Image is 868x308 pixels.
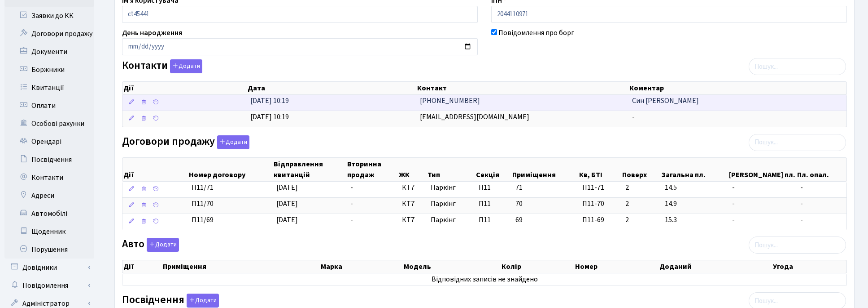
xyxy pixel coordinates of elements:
[800,199,843,209] span: -
[4,61,94,79] a: Боржники
[4,169,94,187] a: Контакти
[250,96,289,106] span: [DATE] 10:19
[346,158,398,181] th: Вторинна продаж
[350,183,353,192] span: -
[122,238,179,252] label: Авто
[147,238,179,252] button: Авто
[122,260,162,273] th: Дії
[192,183,214,192] span: П11/71
[749,58,846,75] input: Пошук...
[122,273,846,286] td: Відповідних записів не знайдено
[276,183,298,192] span: [DATE]
[4,25,94,43] a: Договори продажу
[515,199,523,209] span: 70
[632,112,635,122] span: -
[416,82,628,94] th: Контакт
[800,183,843,193] span: -
[4,187,94,205] a: Адреси
[479,183,491,192] span: П11
[665,199,725,209] span: 14.9
[427,158,475,181] th: Тип
[431,199,472,209] span: Паркінг
[402,215,423,225] span: КТ7
[582,183,618,193] span: П11-71
[498,27,574,38] label: Повідомлення про борг
[578,158,621,181] th: Кв, БТІ
[515,215,523,225] span: 69
[661,158,728,181] th: Загальна пл.
[4,259,94,277] a: Довідники
[217,135,249,149] button: Договори продажу
[402,199,423,209] span: КТ7
[215,134,249,149] a: Додати
[187,294,219,308] button: Посвідчення
[732,183,793,193] span: -
[732,199,793,209] span: -
[402,183,423,193] span: КТ7
[122,82,247,94] th: Дії
[511,158,578,181] th: Приміщення
[574,260,658,273] th: Номер
[625,215,658,225] span: 2
[665,183,725,193] span: 14.5
[4,79,94,97] a: Квитанції
[122,294,219,308] label: Посвідчення
[162,260,320,273] th: Приміщення
[749,134,846,151] input: Пошук...
[192,199,214,209] span: П11/70
[250,112,289,122] span: [DATE] 10:19
[4,277,94,295] a: Повідомлення
[420,96,480,106] span: [PHONE_NUMBER]
[4,223,94,241] a: Щоденник
[479,199,491,209] span: П11
[122,27,182,38] label: День народження
[273,158,347,181] th: Відправлення квитанцій
[276,199,298,209] span: [DATE]
[796,158,846,181] th: Пл. опал.
[403,260,501,273] th: Модель
[515,183,523,192] span: 71
[276,215,298,225] span: [DATE]
[170,59,202,73] button: Контакти
[350,215,353,225] span: -
[632,96,699,106] span: Син [PERSON_NAME]
[625,183,658,193] span: 2
[122,135,249,149] label: Договори продажу
[4,205,94,223] a: Автомобілі
[431,215,472,225] span: Паркінг
[4,151,94,169] a: Посвідчення
[582,215,618,225] span: П11-69
[475,158,511,181] th: Секція
[772,260,846,273] th: Угода
[122,158,188,181] th: Дії
[665,215,725,225] span: 15.3
[398,158,427,181] th: ЖК
[621,158,661,181] th: Поверх
[168,58,202,74] a: Додати
[625,199,658,209] span: 2
[144,237,179,252] a: Додати
[501,260,574,273] th: Колір
[192,215,214,225] span: П11/69
[184,292,219,308] a: Додати
[4,133,94,151] a: Орендарі
[728,158,796,181] th: [PERSON_NAME] пл.
[350,199,353,209] span: -
[582,199,618,209] span: П11-70
[479,215,491,225] span: П11
[188,158,273,181] th: Номер договору
[122,59,202,73] label: Контакти
[659,260,772,273] th: Доданий
[4,97,94,115] a: Оплати
[247,82,416,94] th: Дата
[4,241,94,259] a: Порушення
[420,112,529,122] span: [EMAIL_ADDRESS][DOMAIN_NAME]
[628,82,846,94] th: Коментар
[732,215,793,225] span: -
[431,183,472,193] span: Паркінг
[320,260,403,273] th: Марка
[749,237,846,254] input: Пошук...
[4,7,94,25] a: Заявки до КК
[800,215,843,225] span: -
[4,115,94,133] a: Особові рахунки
